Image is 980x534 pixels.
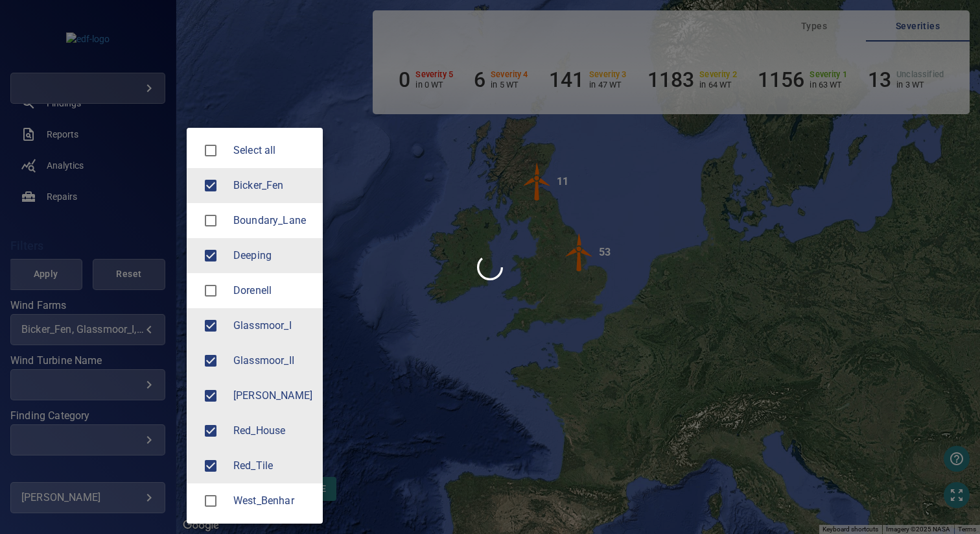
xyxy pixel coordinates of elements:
ul: Bicker_Fen, Glassmoor_I, Glassmoor_II, [PERSON_NAME], Red_House, Red_Tile, Deeping [187,128,323,524]
div: Wind Farms Red_Tile [233,458,312,474]
span: Bicker_Fen [233,178,312,193]
span: [PERSON_NAME] [233,388,312,404]
span: Langley [197,382,224,409]
span: Deeping [233,248,312,263]
div: Wind Farms Glassmoor_II [233,353,312,369]
span: Red_House [197,417,224,444]
span: Bicker_Fen [197,172,224,199]
span: Select all [233,143,312,158]
span: Boundary_Lane [197,207,224,234]
span: Red_Tile [197,452,224,479]
span: West_Benhar [233,493,312,509]
div: Wind Farms Dorenell [233,283,312,298]
div: Wind Farms Bicker_Fen [233,178,312,193]
div: Wind Farms Langley [233,388,312,404]
span: Glassmoor_I [233,318,312,334]
span: Dorenell [197,277,224,304]
span: Glassmoor_II [233,353,312,369]
span: Dorenell [233,283,312,298]
span: Glassmoor_I [197,312,224,339]
span: Boundary_Lane [233,213,312,228]
span: Deeping [197,242,224,269]
div: Wind Farms Boundary_Lane [233,213,312,228]
span: Red_House [233,423,312,439]
span: Red_Tile [233,458,312,474]
div: Wind Farms Deeping [233,248,312,263]
div: Wind Farms West_Benhar [233,493,312,509]
div: Wind Farms Red_House [233,423,312,439]
div: Wind Farms Glassmoor_I [233,318,312,334]
span: West_Benhar [197,487,224,515]
span: Glassmoor_II [197,347,224,374]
